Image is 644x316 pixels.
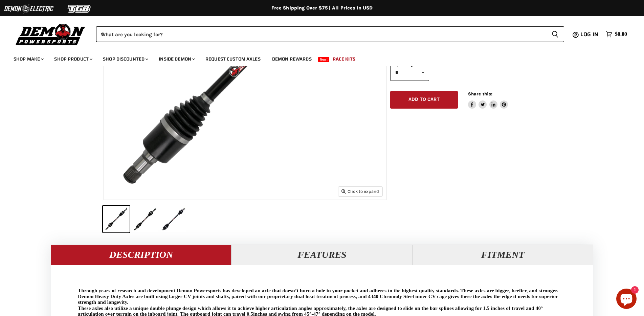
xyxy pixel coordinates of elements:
[231,245,412,265] button: Features
[51,245,231,265] button: Description
[51,5,593,11] div: Free Shipping Over $75 | All Prices In USD
[3,2,54,15] img: Demon Electric Logo 2
[267,52,317,66] a: Demon Rewards
[96,26,546,42] input: When autocomplete results are available use up and down arrows to review and enter to select
[49,52,96,66] a: Shop Product
[328,52,360,66] a: Race Kits
[408,96,440,102] span: Add to cart
[200,52,266,66] a: Request Custom Axles
[413,245,593,265] button: Fitment
[154,52,199,66] a: Inside Demon
[8,52,48,66] a: Shop Make
[96,26,564,42] form: Product
[54,2,105,15] img: TGB Logo 2
[546,26,564,42] button: Search
[615,31,627,38] span: $0.00
[160,206,187,232] button: Polaris Ranger 700 Demon Heavy Duty Axle thumbnail
[132,206,158,232] button: Polaris Ranger 700 Demon Heavy Duty Axle thumbnail
[614,289,639,311] inbox-online-store-chat: Shopify online store chat
[338,187,382,196] button: Click to expand
[341,189,379,194] span: Click to expand
[390,64,429,81] select: Quantity
[8,49,625,66] ul: Main menu
[468,91,508,109] aside: Share this:
[580,30,598,39] span: Log in
[390,91,458,109] button: Add to cart
[602,29,630,39] a: $0.00
[468,91,492,96] span: Share this:
[577,31,602,38] a: Log in
[14,22,88,46] img: Demon Powersports
[98,52,152,66] a: Shop Discounted
[103,206,130,232] button: Polaris Ranger 700 Demon Heavy Duty Axle thumbnail
[318,57,330,62] span: New!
